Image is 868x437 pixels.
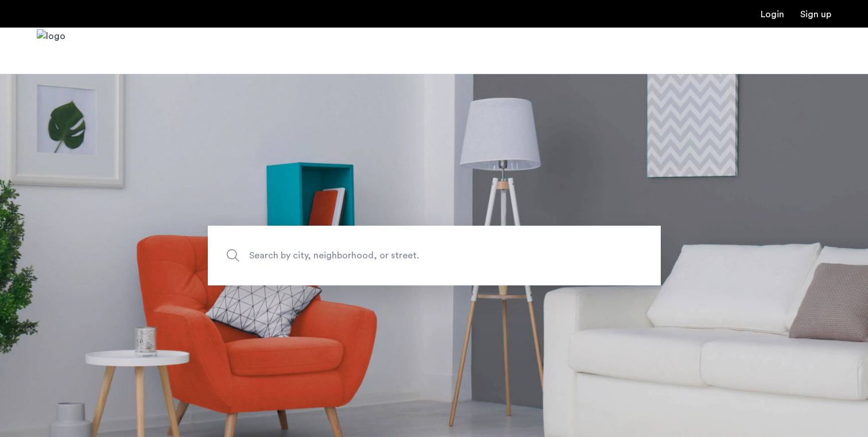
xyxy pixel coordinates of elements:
a: Login [761,10,784,19]
img: logo [37,29,65,72]
a: Cazamio Logo [37,29,65,72]
input: Apartment Search [208,226,661,285]
span: Search by city, neighborhood, or street. [249,247,566,263]
a: Registration [800,10,831,19]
